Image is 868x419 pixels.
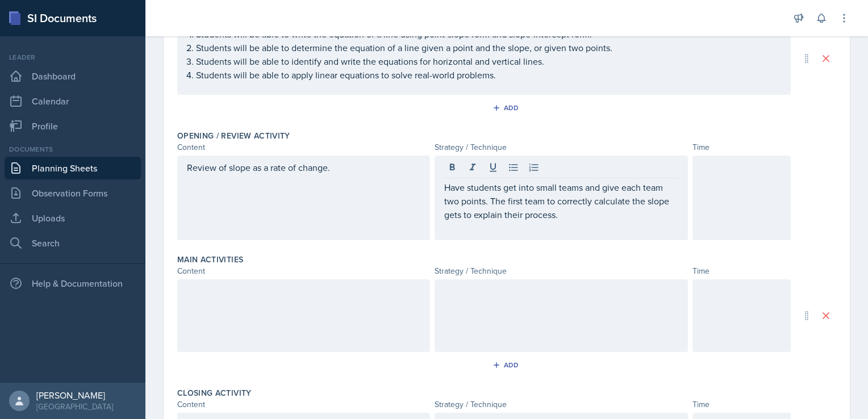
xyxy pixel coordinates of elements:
div: Add [495,103,519,112]
a: Observation Forms [5,182,141,204]
p: Have students get into small teams and give each team two points. The first team to correctly cal... [444,181,678,221]
div: Content [177,399,430,410]
div: Content [177,141,430,153]
label: Closing Activity [177,387,252,399]
div: Add [495,361,519,370]
div: Leader [5,52,141,62]
button: Add [489,99,525,116]
div: Strategy / Technique [435,141,687,153]
div: Documents [5,144,141,154]
a: Profile [5,115,141,137]
div: Content [177,265,430,277]
div: [PERSON_NAME] [36,389,113,401]
a: Search [5,232,141,254]
div: Help & Documentation [5,272,141,295]
div: Time [692,399,791,410]
div: Strategy / Technique [435,399,687,410]
a: Dashboard [5,65,141,87]
a: Calendar [5,90,141,112]
label: Opening / Review Activity [177,130,290,141]
a: Uploads [5,207,141,229]
p: Students will be able to apply linear equations to solve real-world problems. [196,68,781,82]
button: Add [489,357,525,374]
label: Main Activities [177,254,243,265]
div: Time [692,141,791,153]
div: Time [692,265,791,277]
p: Review of slope as a rate of change. [187,161,420,174]
div: [GEOGRAPHIC_DATA] [36,401,113,412]
a: Planning Sheets [5,157,141,179]
p: Students will be able to determine the equation of a line given a point and the slope, or given t... [196,41,781,55]
p: Students will be able to identify and write the equations for horizontal and vertical lines. [196,55,781,68]
div: Strategy / Technique [435,265,687,277]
